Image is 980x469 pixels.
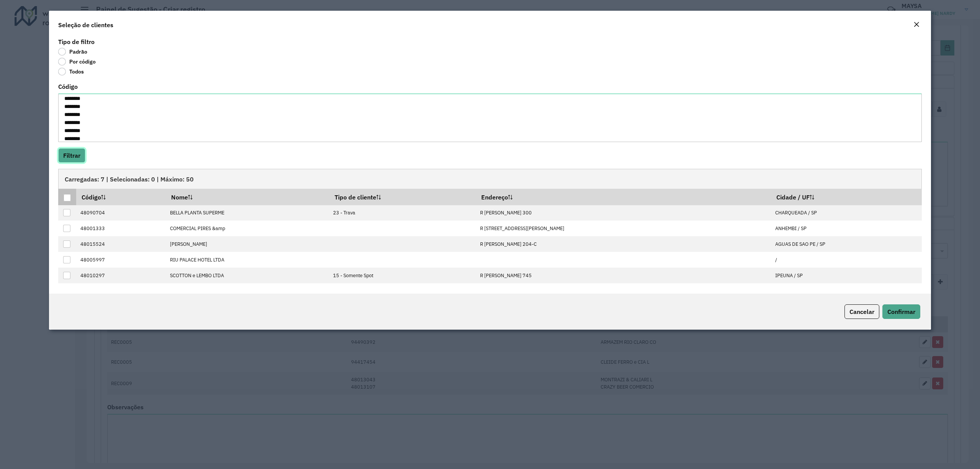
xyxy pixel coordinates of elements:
[882,304,920,319] button: Confirmar
[476,283,771,299] td: R 1 PARQUE DOUTOR OCTAVIO DE MOU111111
[76,268,166,283] td: 48010297
[76,236,166,252] td: 48015524
[76,189,166,205] th: Código
[911,20,922,30] button: Close
[166,268,329,283] td: SCOTTON e LEMBO LTDA
[771,252,921,268] td: /
[476,205,771,221] td: R [PERSON_NAME] 300
[58,20,113,29] h4: Seleção de clientes
[76,205,166,221] td: 48090704
[771,283,921,299] td: AGUAS DE SAO PE / SP
[58,68,84,75] label: Todos
[58,148,85,163] button: Filtrar
[58,37,95,46] label: Tipo de filtro
[849,308,874,315] span: Cancelar
[329,189,476,205] th: Tipo de cliente
[771,236,921,252] td: AGUAS DE SAO PE / SP
[844,304,879,319] button: Cancelar
[887,308,915,315] span: Confirmar
[329,205,476,221] td: 23 - Trava
[58,169,922,189] div: Carregadas: 7 | Selecionadas: 0 | Máximo: 50
[476,221,771,236] td: R [STREET_ADDRESS][PERSON_NAME]
[329,268,476,283] td: 15 - Somente Spot
[58,48,87,56] label: Padrão
[476,268,771,283] td: R [PERSON_NAME] 745
[76,221,166,236] td: 48001333
[771,189,921,205] th: Cidade / UF
[58,58,96,65] label: Por código
[76,252,166,268] td: 48005997
[476,189,771,205] th: Endereço
[166,283,329,299] td: SERVICO NACIONAL DE
[913,21,920,28] em: Fechar
[166,189,329,205] th: Nome
[76,283,166,299] td: 48000142
[166,205,329,221] td: BELLA PLANTA SUPERME
[771,268,921,283] td: IPEUNA / SP
[476,236,771,252] td: R [PERSON_NAME] 204-C
[771,205,921,221] td: CHARQUEADA / SP
[58,82,78,91] label: Código
[166,236,329,252] td: [PERSON_NAME]
[166,221,329,236] td: COMERCIAL PIRES &amp
[771,221,921,236] td: ANHEMBI / SP
[166,252,329,268] td: RIU PALACE HOTEL LTDA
